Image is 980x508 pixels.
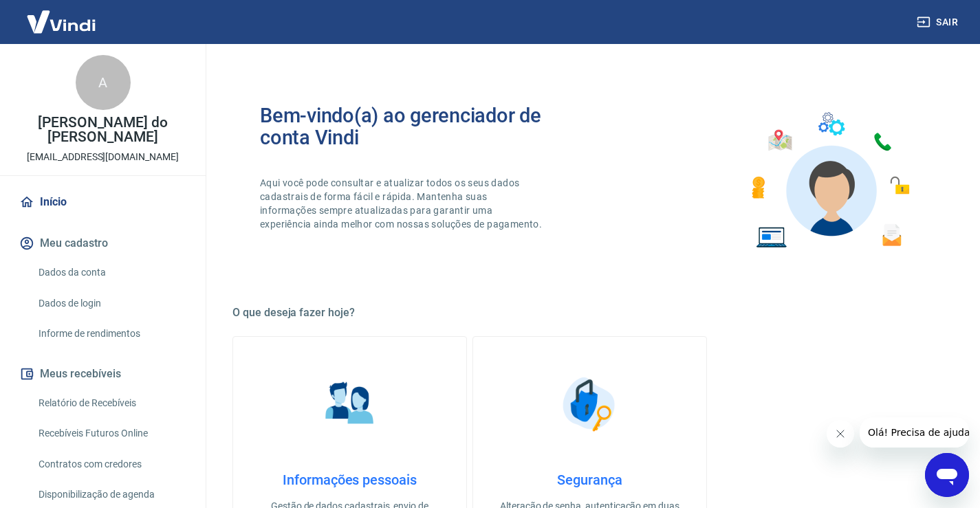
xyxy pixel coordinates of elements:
a: Recebíveis Futuros Online [33,419,189,448]
iframe: Botão para abrir a janela de mensagens [925,453,969,497]
a: Início [17,187,189,217]
img: Informações pessoais [316,370,384,439]
a: Dados da conta [33,258,189,287]
iframe: Mensagem da empresa [860,417,969,448]
a: Contratos com credores [33,450,189,478]
a: Informe de rendimentos [33,320,189,348]
a: Relatório de Recebíveis [33,389,189,417]
iframe: Fechar mensagem [827,420,854,448]
p: [PERSON_NAME] do [PERSON_NAME] [11,115,195,144]
img: Segurança [556,370,624,439]
button: Sair [914,10,963,35]
div: A [76,55,131,110]
p: [EMAIL_ADDRESS][DOMAIN_NAME] [27,150,179,164]
h2: Bem-vindo(a) ao gerenciador de conta Vindi [260,104,590,148]
h4: Informações pessoais [255,472,444,488]
h4: Segurança [495,472,684,488]
p: Aqui você pode consultar e atualizar todos os seus dados cadastrais de forma fácil e rápida. Mant... [260,176,545,231]
img: Vindi [17,1,106,43]
h5: O que deseja fazer hoje? [232,306,947,320]
button: Meu cadastro [17,228,189,258]
span: Olá! Precisa de ajuda? [8,10,116,21]
img: Imagem de um avatar masculino com diversos icones exemplificando as funcionalidades do gerenciado... [739,104,919,256]
button: Meus recebíveis [17,359,189,389]
a: Dados de login [33,289,189,318]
